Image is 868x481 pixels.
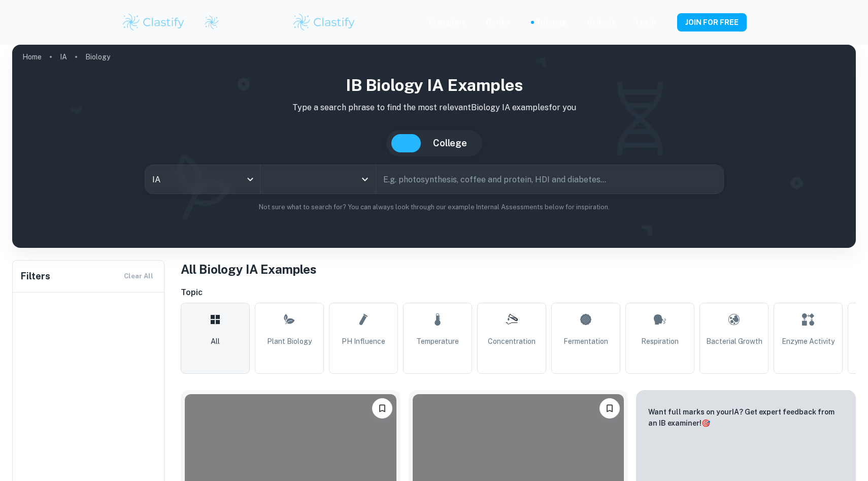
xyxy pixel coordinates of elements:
[536,17,567,28] a: Tutoring
[648,406,844,429] p: Want full marks on your IA ? Get expert feedback from an IB examiner!
[423,134,477,152] button: College
[641,336,679,347] span: Respiration
[204,15,219,30] img: Clastify logo
[429,17,466,28] p: Exemplars
[372,398,392,419] button: Please log in to bookmark exemplars
[342,336,385,347] span: pH Influence
[706,336,762,347] span: Bacterial Growth
[181,286,856,299] h6: Topic
[145,165,260,194] div: IA
[416,336,459,347] span: Temperature
[358,172,372,186] button: Open
[20,202,848,212] p: Not sure what to search for? You can always look through our example Internal Assessments below f...
[211,336,220,347] span: All
[587,17,616,28] a: Schools
[21,269,50,283] h6: Filters
[85,51,110,62] p: Biology
[22,50,42,64] a: Home
[376,165,704,194] input: E.g. photosynthesis, coffee and protein, HDI and diabetes...
[664,20,669,25] button: Help and Feedback
[782,336,834,347] span: Enzyme Activity
[486,17,511,28] p: Review
[20,102,848,114] p: Type a search phrase to find the most relevant Biology IA examples for you
[599,398,620,419] button: Please log in to bookmark exemplars
[563,336,608,347] span: Fermentation
[636,17,656,28] a: Login
[12,45,856,248] img: profile cover
[60,50,67,64] a: IA
[198,15,219,30] a: Clastify logo
[181,260,856,278] h1: All Biology IA Examples
[488,336,536,347] span: Concentration
[708,175,716,183] button: Search
[267,336,312,347] span: Plant Biology
[391,134,421,152] button: IB
[292,12,356,33] img: Clastify logo
[702,419,710,427] span: 🎯
[677,13,747,31] button: JOIN FOR FREE
[20,73,848,98] h1: IB Biology IA examples
[121,12,186,33] img: Clastify logo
